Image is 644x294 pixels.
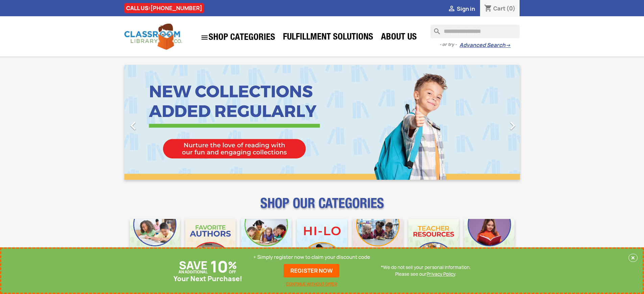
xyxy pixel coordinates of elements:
a: Next [460,65,520,180]
img: CLC_Fiction_Nonfiction_Mobile.jpg [353,219,403,269]
img: CLC_Favorite_Authors_Mobile.jpg [185,219,236,269]
a: About Us [378,31,420,45]
img: CLC_Phonics_And_Decodables_Mobile.jpg [241,219,291,269]
i: search [430,25,438,33]
p: SHOP OUR CATEGORIES [124,201,520,214]
span: → [505,42,510,49]
i:  [200,33,209,42]
span: Cart [493,5,505,12]
img: CLC_Bulk_Mobile.jpg [130,219,180,269]
a: Advanced Search→ [459,42,510,49]
span: Sign in [457,5,475,13]
input: Search [430,25,520,38]
img: CLC_Dyslexia_Mobile.jpg [464,219,515,269]
img: Classroom Library Company [124,24,182,50]
i:  [448,5,456,13]
a: SHOP CATEGORIES [197,30,279,45]
a: [PHONE_NUMBER] [150,4,202,12]
i: shopping_cart [484,5,492,13]
img: CLC_Teacher_Resources_Mobile.jpg [408,219,459,269]
i:  [504,117,521,134]
span: - or try - [439,41,459,48]
span: (0) [506,5,516,12]
i:  [125,117,142,134]
a: Fulfillment Solutions [280,31,377,45]
a: Previous [124,65,184,180]
ul: Carousel container [124,65,520,180]
div: CALL US: [124,3,204,13]
img: CLC_HiLo_Mobile.jpg [297,219,347,269]
a:  Sign in [448,5,475,13]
